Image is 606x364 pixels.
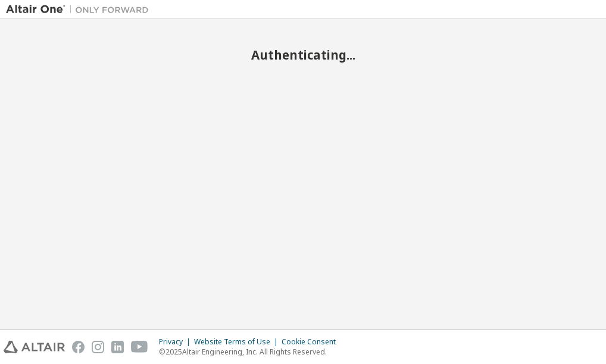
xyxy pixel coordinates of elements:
[159,337,194,347] div: Privacy
[4,341,65,353] img: altair_logo.svg
[6,47,600,63] h2: Authenticating...
[282,337,343,347] div: Cookie Consent
[6,4,155,15] img: Altair One
[159,347,343,357] p: © 2025 Altair Engineering, Inc. All Rights Reserved.
[92,341,104,353] img: instagram.svg
[111,341,124,353] img: linkedin.svg
[72,341,85,353] img: facebook.svg
[194,337,282,347] div: Website Terms of Use
[131,341,148,353] img: youtube.svg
